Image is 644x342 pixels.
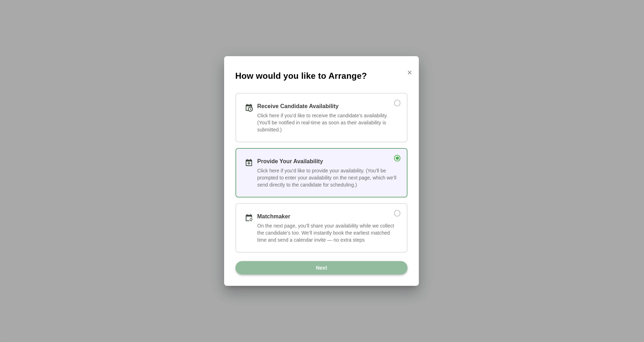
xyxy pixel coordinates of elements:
[257,167,398,188] div: Click here if you'd like to provide your availability. (You’ll be prompted to enter your availabi...
[235,261,408,275] button: Next
[257,212,384,221] div: Matchmaker
[257,157,384,166] div: Provide Your Availability
[257,222,398,243] div: On the next page, you’ll share your availability while we collect the candidate’s too. We’ll inst...
[315,261,327,275] span: Next
[257,112,398,133] div: Click here if you'd like to receive the candidate’s availability. (You'll be notified in real-tim...
[235,70,367,82] span: How would you like to Arrange?
[257,102,398,111] div: Receive Candidate Availability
